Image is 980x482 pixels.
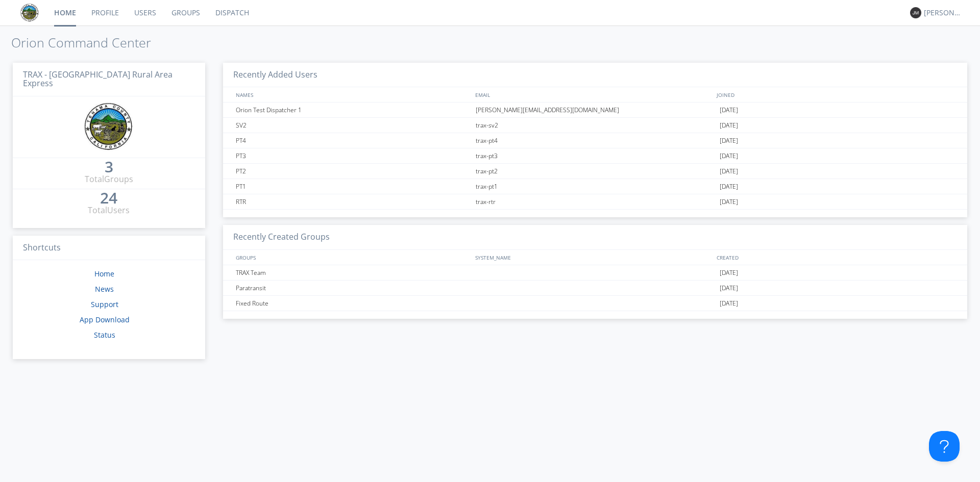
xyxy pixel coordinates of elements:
[233,179,473,194] div: PT1
[223,118,967,133] a: SV2trax-sv2[DATE]
[473,194,717,209] div: trax-rtr
[720,194,738,210] span: [DATE]
[473,164,717,179] div: trax-pt2
[100,193,117,205] a: 24
[233,281,473,295] div: Paratransit
[473,103,717,117] div: [PERSON_NAME][EMAIL_ADDRESS][DOMAIN_NAME]
[720,103,738,118] span: [DATE]
[105,162,113,173] a: 3
[105,162,113,172] div: 3
[91,299,118,309] a: Support
[223,63,967,88] h3: Recently Added Users
[473,250,714,265] div: SYSTEM_NAME
[223,164,967,179] a: PT2trax-pt2[DATE]
[94,269,114,278] a: Home
[233,148,473,163] div: PT3
[473,87,714,102] div: EMAIL
[20,4,39,22] img: eaff3883dddd41549c1c66aca941a5e6
[233,118,473,133] div: SV2
[100,193,117,203] div: 24
[233,133,473,148] div: PT4
[94,330,115,340] a: Status
[23,69,173,89] span: TRAX - [GEOGRAPHIC_DATA] Rural Area Express
[233,164,473,179] div: PT2
[473,148,717,163] div: trax-pt3
[85,173,133,185] div: Total Groups
[720,148,738,164] span: [DATE]
[223,281,967,296] a: Paratransit[DATE]
[223,265,967,281] a: TRAX Team[DATE]
[223,194,967,210] a: RTRtrax-rtr[DATE]
[924,8,962,18] div: [PERSON_NAME]
[233,194,473,209] div: RTR
[720,281,738,296] span: [DATE]
[95,284,114,294] a: News
[233,296,473,311] div: Fixed Route
[223,103,967,118] a: Orion Test Dispatcher 1[PERSON_NAME][EMAIL_ADDRESS][DOMAIN_NAME][DATE]
[720,179,738,194] span: [DATE]
[910,7,921,18] img: 373638.png
[720,164,738,179] span: [DATE]
[223,148,967,164] a: PT3trax-pt3[DATE]
[233,250,470,265] div: GROUPS
[223,133,967,148] a: PT4trax-pt4[DATE]
[13,236,205,261] h3: Shortcuts
[720,296,738,311] span: [DATE]
[88,205,130,216] div: Total Users
[473,179,717,194] div: trax-pt1
[720,118,738,133] span: [DATE]
[233,265,473,280] div: TRAX Team
[223,296,967,311] a: Fixed Route[DATE]
[84,103,133,151] img: eaff3883dddd41549c1c66aca941a5e6
[233,103,473,117] div: Orion Test Dispatcher 1
[929,431,960,462] iframe: Toggle Customer Support
[223,179,967,194] a: PT1trax-pt1[DATE]
[473,118,717,133] div: trax-sv2
[714,87,957,102] div: JOINED
[233,87,470,102] div: NAMES
[223,225,967,250] h3: Recently Created Groups
[720,133,738,148] span: [DATE]
[720,265,738,281] span: [DATE]
[80,315,130,324] a: App Download
[714,250,957,265] div: CREATED
[473,133,717,148] div: trax-pt4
